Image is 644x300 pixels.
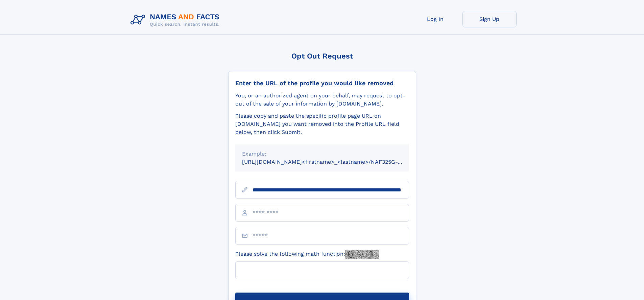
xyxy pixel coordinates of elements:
[128,11,225,29] img: Logo Names and Facts
[235,79,409,87] div: Enter the URL of the profile you would like removed
[462,11,517,27] a: Sign Up
[408,11,462,27] a: Log In
[235,250,379,259] label: Please solve the following math function:
[242,159,422,165] small: [URL][DOMAIN_NAME]<firstname>_<lastname>/NAF325G-xxxxxxxx
[235,92,409,108] div: You, or an authorized agent on your behalf, may request to opt-out of the sale of your informatio...
[235,112,409,136] div: Please copy and paste the specific profile page URL on [DOMAIN_NAME] you want removed into the Pr...
[228,52,416,60] div: Opt Out Request
[242,150,402,158] div: Example:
